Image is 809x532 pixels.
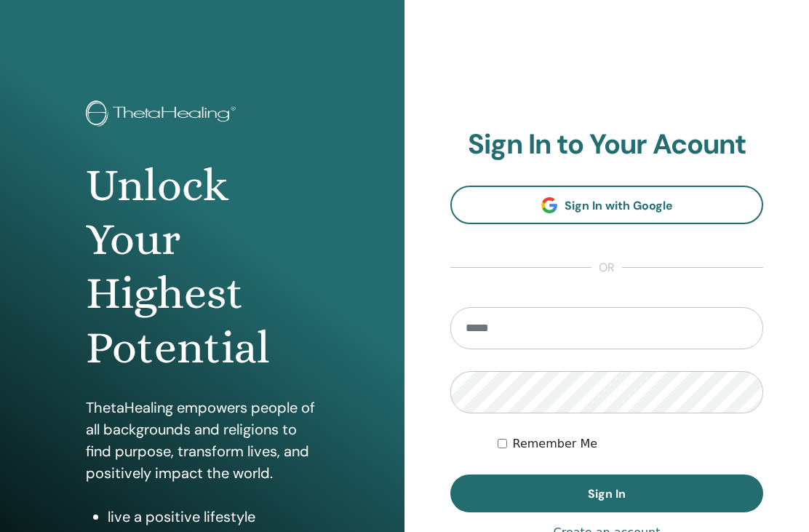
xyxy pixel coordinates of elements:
[450,475,763,512] button: Sign In
[86,397,319,484] p: ThetaHealing empowers people of all backgrounds and religions to find purpose, transform lives, a...
[86,159,319,376] h1: Unlock Your Highest Potential
[450,128,763,162] h2: Sign In to Your Acount
[108,506,319,528] li: live a positive lifestyle
[565,198,673,213] span: Sign In with Google
[450,186,763,224] a: Sign In with Google
[513,435,598,453] label: Remember Me
[588,486,626,501] span: Sign In
[591,259,622,277] span: or
[498,435,764,453] div: Keep me authenticated indefinitely or until I manually logout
